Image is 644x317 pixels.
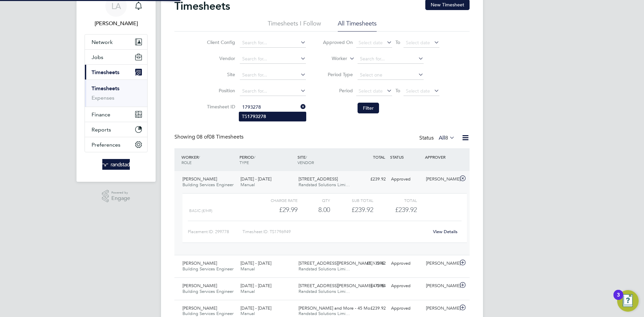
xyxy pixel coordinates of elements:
span: / [199,154,200,160]
b: 1793278 [247,114,266,119]
span: Building Services Engineer [182,311,233,316]
div: Sub Total [330,196,373,204]
span: [PERSON_NAME] [182,283,217,288]
button: Network [85,35,147,49]
a: Expenses [92,95,114,101]
span: Select date [406,88,430,94]
span: Building Services Engineer [182,288,233,294]
label: Position [205,88,235,94]
div: WORKER [180,151,238,168]
button: Open Resource Center, 3 new notifications [617,290,639,312]
span: Select date [359,88,383,94]
button: Finance [85,107,147,122]
span: [STREET_ADDRESS][PERSON_NAME] - GPE [299,260,385,266]
div: Approved [388,258,423,269]
span: Reports [92,126,111,133]
span: / [306,154,307,160]
div: £29.99 [254,204,298,215]
div: Showing [174,134,245,141]
span: Select date [359,40,383,46]
span: Basic (£/HR) [189,208,212,213]
li: TS [239,112,306,121]
input: Search for... [240,87,306,96]
span: [DATE] - [DATE] [240,283,271,288]
span: 08 of [197,134,209,140]
label: Period Type [323,71,353,77]
div: [PERSON_NAME] [423,280,458,292]
div: [PERSON_NAME] [423,174,458,185]
input: Search for... [240,54,306,64]
a: Powered byEngage [102,190,130,203]
div: QTY [298,196,330,204]
div: APPROVER [423,151,458,163]
div: £1,139.62 [354,258,388,269]
div: Placement ID: 299778 [188,226,243,237]
div: 3 [617,295,620,304]
span: Powered by [111,190,130,196]
span: [STREET_ADDRESS][PERSON_NAME] - GPE [299,283,385,288]
span: Select date [406,40,430,46]
div: Total [373,196,417,204]
input: Search for... [358,54,424,64]
div: £239.92 [330,204,373,215]
div: Timesheet ID: TS1796949 [243,226,429,237]
span: TOTAL [373,154,385,160]
span: Timesheets [92,69,119,75]
div: Approved [388,280,423,292]
span: Jobs [92,54,103,60]
span: VENDOR [298,160,314,165]
div: PERIOD [238,151,296,168]
span: [PERSON_NAME] [182,305,217,311]
span: [STREET_ADDRESS] [299,176,338,182]
span: [DATE] - [DATE] [240,260,271,266]
div: Timesheets [85,80,147,107]
span: Manual [240,288,255,294]
div: STATUS [388,151,423,163]
label: Approved On [323,39,353,45]
input: Search for... [240,38,306,48]
span: Randstad Solutions Limi… [299,266,350,272]
a: View Details [433,229,458,234]
button: Timesheets [85,65,147,80]
span: £239.92 [395,206,417,214]
div: [PERSON_NAME] [423,258,458,269]
span: Building Services Engineer [182,266,233,272]
div: Charge rate [254,196,298,204]
span: Building Services Engineer [182,182,233,188]
span: [DATE] - [DATE] [240,305,271,311]
label: All [439,135,455,141]
span: ROLE [181,160,192,165]
span: [PERSON_NAME] [182,176,217,182]
span: Preferences [92,142,120,148]
div: Approved [388,303,423,314]
div: £479.84 [354,280,388,292]
span: To [393,38,402,47]
span: [DATE] - [DATE] [240,176,271,182]
button: Filter [358,103,379,113]
span: Finance [92,111,110,118]
li: Timesheets I Follow [268,19,321,32]
div: £239.92 [354,303,388,314]
div: £239.92 [354,174,388,185]
div: Approved [388,174,423,185]
label: Timesheet ID [205,104,235,110]
span: Randstad Solutions Limi… [299,182,350,188]
input: Search for... [240,103,306,112]
input: Search for... [240,70,306,80]
span: Network [92,39,113,45]
label: Client Config [205,39,235,45]
li: All Timesheets [338,19,377,32]
span: 8 [445,135,448,141]
span: To [393,86,402,95]
a: Timesheets [92,85,119,92]
span: 08 Timesheets [197,134,244,140]
label: Site [205,71,235,77]
span: Engage [111,196,130,201]
span: [PERSON_NAME] [182,260,217,266]
span: Lynne Andrews [85,19,148,28]
span: Manual [240,182,255,188]
label: Vendor [205,55,235,61]
div: Status [419,134,456,143]
span: Randstad Solutions Limi… [299,288,350,294]
span: TYPE [239,160,249,165]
